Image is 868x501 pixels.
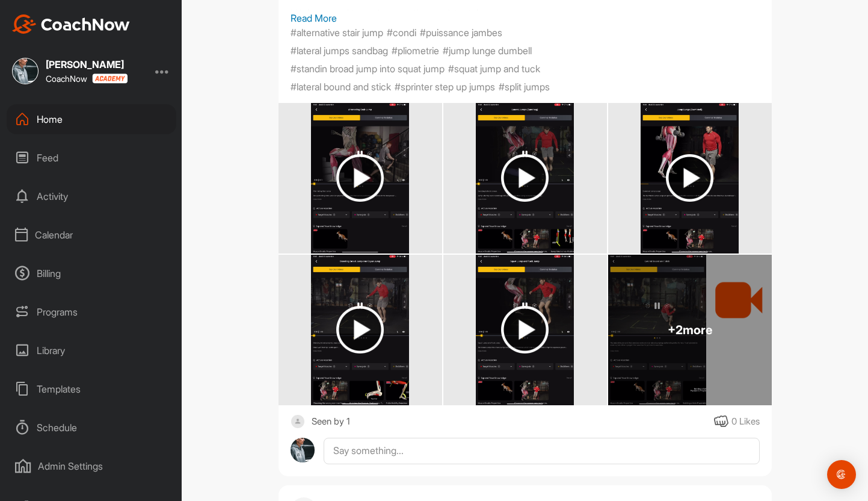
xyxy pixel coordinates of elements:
p: #pliometrie [392,43,439,58]
div: 0 Likes [731,415,760,429]
div: Templates [7,374,176,404]
p: #lateral jumps sandbag [291,43,388,58]
img: square_d3c6f7af76e2bfdd576d1e7f520099fd.jpg [12,58,38,84]
img: media [311,255,410,405]
div: [PERSON_NAME] [46,60,128,69]
div: Programs [7,297,176,327]
img: avatar [291,438,315,462]
img: square_default-ef6cabf814de5a2bf16c804365e32c732080f9872bdf737d349900a9daf73cf9.png [291,414,306,429]
p: Read More [291,11,760,25]
p: #alternative stair jump [291,25,383,40]
img: play [501,154,549,202]
p: #condi [387,25,416,40]
div: Activity [7,181,176,211]
div: Schedule [7,412,176,443]
p: #standin broad jump into squat jump [291,61,445,76]
p: #jump lunge dumbell [443,43,532,58]
p: #split jumps [499,79,550,94]
img: CoachNow [12,14,130,34]
p: #squat jump and tuck [448,61,540,76]
div: Seen by 1 [312,414,350,429]
div: Calendar [7,220,176,250]
div: Billing [7,258,176,288]
span: + 2 more [668,323,712,337]
div: CoachNow [46,73,128,84]
p: #sprinter step up jumps [395,79,495,94]
img: media [476,255,574,405]
p: #lateral bound and stick [291,79,391,94]
img: media [641,103,739,254]
img: play [501,306,549,353]
p: #puissance jambes [420,25,502,40]
img: media [476,103,574,254]
img: play [336,306,384,353]
img: media [311,103,410,254]
div: Admin Settings [7,451,176,481]
div: Open Intercom Messenger [827,460,856,489]
div: Home [7,104,176,134]
div: Library [7,335,176,366]
img: CoachNow acadmey [92,73,128,84]
img: play [336,154,384,202]
img: play [666,154,713,202]
div: Feed [7,143,176,173]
